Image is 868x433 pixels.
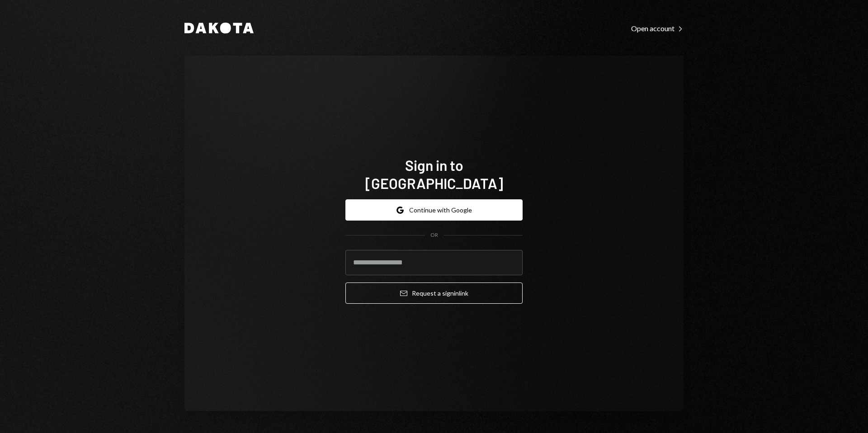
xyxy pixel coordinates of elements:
[631,23,684,33] a: Open account
[631,24,684,33] div: Open account
[345,282,523,304] button: Request a signinlink
[430,231,438,239] div: OR
[345,156,523,192] h1: Sign in to [GEOGRAPHIC_DATA]
[345,199,523,221] button: Continue with Google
